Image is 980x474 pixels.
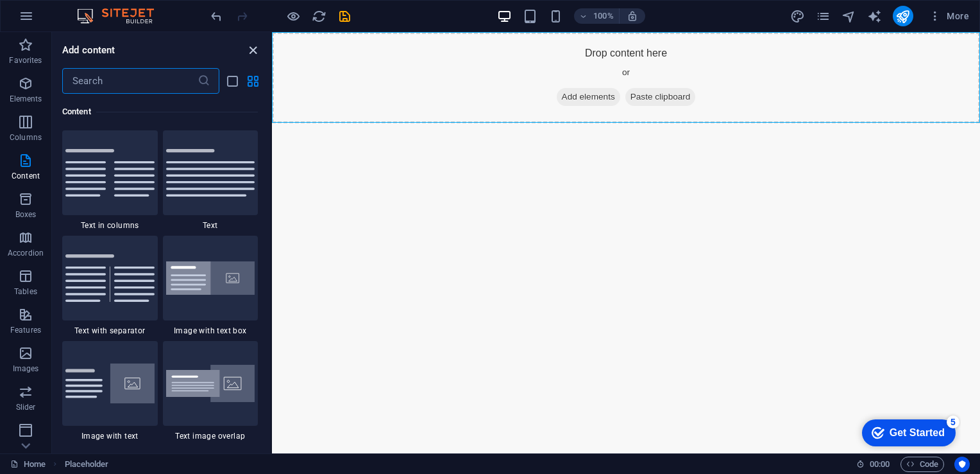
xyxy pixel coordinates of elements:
[62,68,198,94] input: Search
[867,8,883,24] button: text_generator
[163,431,258,441] span: Text image overlap
[245,73,260,89] button: grid-view
[65,364,155,403] img: text-with-image-v4.svg
[285,8,301,24] button: Click here to leave preview mode and continue editing
[163,220,258,231] span: Text
[12,171,40,181] p: Content
[62,341,158,441] div: Image with text
[593,8,614,24] h6: 100%
[166,261,255,295] img: image-with-text-box.svg
[163,326,258,336] span: Image with text box
[13,364,39,374] p: Images
[924,6,974,26] button: More
[209,9,224,24] i: Undo: Delete elements (Ctrl+Z)
[870,457,890,472] span: 00 00
[10,457,46,472] a: Click to cancel selection. Double-click to open Pages
[353,56,424,74] span: Paste clipboard
[867,9,882,24] i: AI Writer
[62,220,158,231] span: Text in columns
[62,130,158,231] div: Text in columns
[16,402,36,412] p: Slider
[65,457,109,472] span: Click to select. Double-click to edit
[574,8,620,24] button: 100%
[163,130,258,231] div: Text
[337,9,352,24] i: Save (Ctrl+S)
[856,457,890,472] h6: Session time
[10,6,104,33] div: Get Started 5 items remaining, 0% complete
[62,104,258,119] h6: Content
[224,73,240,89] button: list-view
[38,14,93,26] div: Get Started
[841,8,857,24] button: navigator
[790,8,806,24] button: design
[312,9,326,24] i: Reload page
[841,9,856,24] i: Navigator
[65,149,155,197] img: text-in-columns.svg
[163,341,258,441] div: Text image overlap
[906,457,938,472] span: Code
[311,8,326,24] button: reload
[954,457,970,472] button: Usercentrics
[74,8,170,24] img: Editor Logo
[62,236,158,336] div: Text with separator
[285,56,348,74] span: Add elements
[62,42,115,58] h6: Add content
[65,457,109,472] nav: breadcrumb
[893,6,913,26] button: publish
[10,132,42,143] p: Columns
[14,286,37,297] p: Tables
[166,149,255,197] img: text.svg
[95,3,108,15] div: 5
[62,326,158,336] span: Text with separator
[208,8,224,24] button: undo
[900,457,944,472] button: Code
[337,8,352,24] button: save
[9,55,42,66] p: Favorites
[15,209,37,220] p: Boxes
[166,365,255,403] img: text-image-overlap.svg
[879,459,881,469] span: :
[816,8,831,24] button: pages
[245,42,260,58] button: close panel
[163,236,258,336] div: Image with text box
[10,325,41,335] p: Features
[929,10,969,22] span: More
[65,254,155,302] img: text-with-separator.svg
[62,431,158,441] span: Image with text
[10,94,42,104] p: Elements
[8,248,44,258] p: Accordion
